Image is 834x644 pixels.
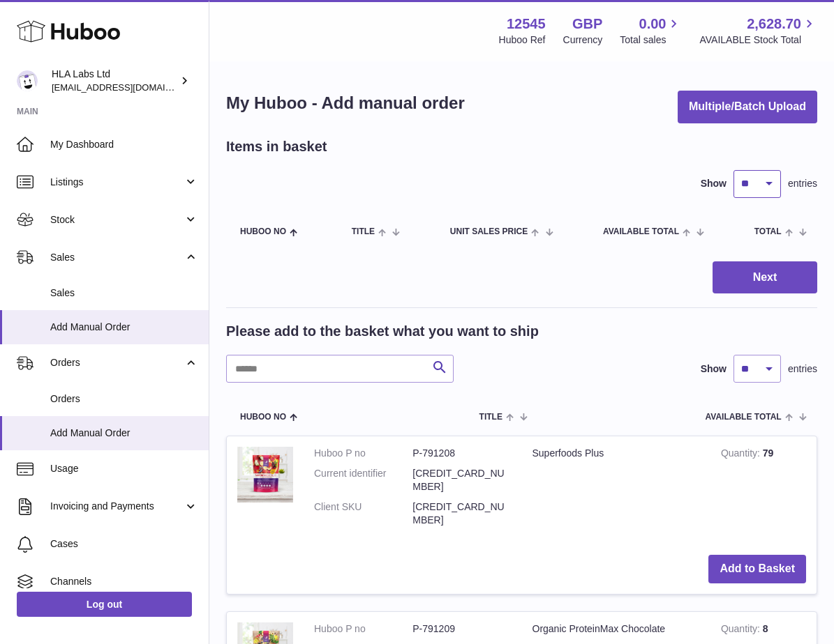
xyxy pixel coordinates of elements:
[721,447,763,462] strong: Quantity
[563,33,603,47] div: Currency
[507,15,546,33] strong: 12545
[412,467,511,493] dd: [CREDIT_CARD_NUMBER]
[50,537,198,551] span: Cases
[50,575,198,588] span: Channels
[50,176,184,189] span: Listings
[50,500,184,513] span: Invoicing and Payments
[50,213,184,227] span: Stock
[708,555,806,583] button: Add to Basket
[412,500,511,527] dd: [CREDIT_CARD_NUMBER]
[50,321,198,334] span: Add Manual Order
[499,33,546,47] div: Huboo Ref
[50,462,198,475] span: Usage
[50,392,198,406] span: Orders
[754,227,782,236] span: Total
[701,362,727,376] label: Show
[314,622,412,636] dt: Huboo P no
[17,592,192,617] a: Log out
[522,436,710,544] td: Superfoods Plus
[699,15,817,47] a: 2,628.70 AVAILABLE Stock Total
[412,447,511,460] dd: P-791208
[710,436,817,544] td: 79
[412,622,511,636] dd: P-791209
[788,177,817,190] span: entries
[620,15,682,47] a: 0.00 Total sales
[50,286,198,300] span: Sales
[603,227,679,236] span: AVAILABLE Total
[620,33,682,47] span: Total sales
[50,138,198,151] span: My Dashboard
[226,137,327,156] h2: Items in basket
[572,15,602,33] strong: GBP
[699,33,817,47] span: AVAILABLE Stock Total
[226,322,539,341] h2: Please add to the basket what you want to ship
[701,177,727,190] label: Show
[17,70,38,91] img: clinton@newgendirect.com
[747,15,801,33] span: 2,628.70
[788,362,817,376] span: entries
[226,92,465,114] h1: My Huboo - Add manual order
[52,82,205,93] span: [EMAIL_ADDRESS][DOMAIN_NAME]
[52,68,177,94] div: HLA Labs Ltd
[713,261,817,294] button: Next
[479,413,502,422] span: Title
[721,623,763,638] strong: Quantity
[450,227,528,236] span: Unit Sales Price
[639,15,667,33] span: 0.00
[237,447,293,503] img: Superfoods Plus
[706,413,782,422] span: AVAILABLE Total
[240,413,286,422] span: Huboo no
[50,356,184,369] span: Orders
[352,227,375,236] span: Title
[314,447,412,460] dt: Huboo P no
[50,427,198,440] span: Add Manual Order
[314,467,412,493] dt: Current identifier
[240,227,286,236] span: Huboo no
[678,91,817,123] button: Multiple/Batch Upload
[314,500,412,527] dt: Client SKU
[50,251,184,264] span: Sales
